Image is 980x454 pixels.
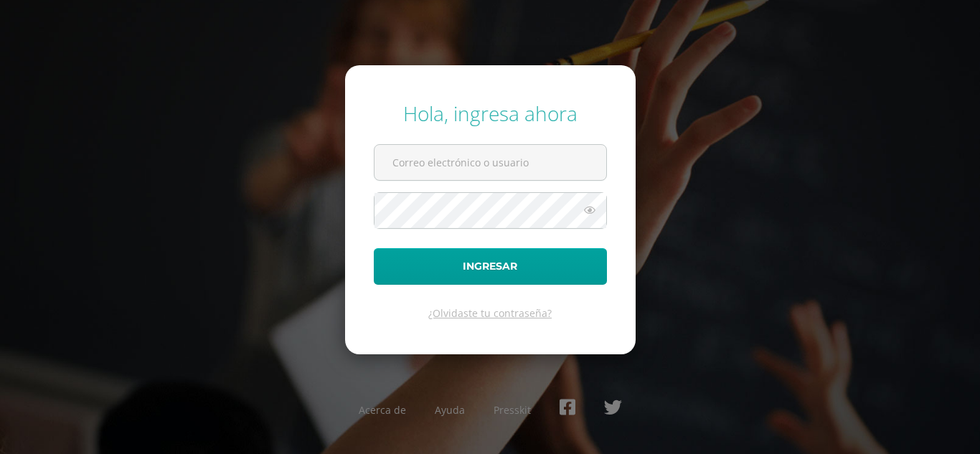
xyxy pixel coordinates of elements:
[374,145,606,180] input: Correo electrónico o usuario
[374,100,607,127] div: Hola, ingresa ahora
[374,248,607,285] button: Ingresar
[435,403,465,417] a: Ayuda
[494,403,531,417] a: Presskit
[428,306,552,320] a: ¿Olvidaste tu contraseña?
[359,403,406,417] a: Acerca de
